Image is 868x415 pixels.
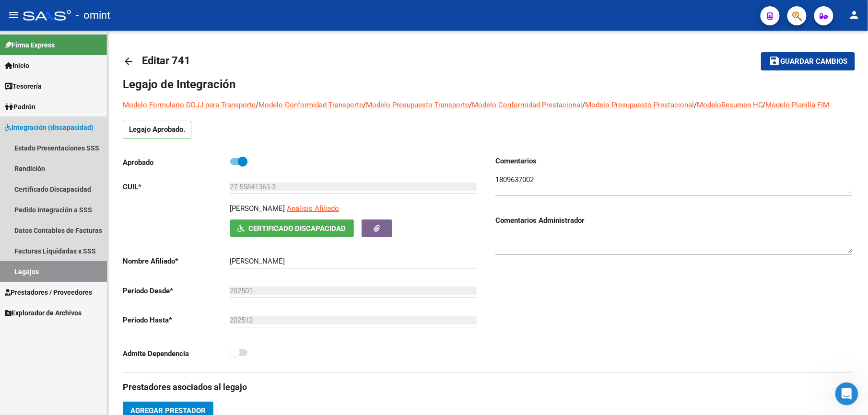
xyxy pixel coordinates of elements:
[5,122,94,133] span: Integración (discapacidad)
[123,182,230,192] p: CUIL
[123,77,853,92] h1: Legajo de Integración
[230,203,285,214] p: [PERSON_NAME]
[849,9,860,21] mat-icon: person
[123,101,256,109] a: Modelo Formulario DDJJ para Transporte
[366,101,469,109] a: Modelo Presupuesto Transporte
[472,101,582,109] a: Modelo Conformidad Prestacional
[8,9,19,21] mat-icon: menu
[123,56,134,67] mat-icon: arrow_back
[5,40,55,50] span: Firma Express
[5,81,42,92] span: Tesorería
[123,157,230,168] p: Aprobado
[766,101,830,109] a: Modelo Planilla FIM
[495,215,853,226] h3: Comentarios Administrador
[835,382,858,405] iframe: Intercom live chat
[142,55,190,67] span: Editar 741
[249,224,346,233] span: Certificado Discapacidad
[5,287,92,298] span: Prestadores / Proveedores
[5,308,82,318] span: Explorador de Archivos
[780,58,847,66] span: Guardar cambios
[123,315,230,325] p: Periodo Hasta
[123,256,230,266] p: Nombre Afiliado
[697,101,763,109] a: ModeloResumen HC
[5,102,35,112] span: Padrón
[123,348,230,359] p: Admite Dependencia
[258,101,363,109] a: Modelo Conformidad Transporte
[5,60,29,71] span: Inicio
[287,204,340,213] span: Análisis Afiliado
[123,380,853,394] h3: Prestadores asociados al legajo
[130,406,206,415] span: Agregar Prestador
[123,286,230,296] p: Periodo Desde
[761,52,855,70] button: Guardar cambios
[123,121,191,139] p: Legajo Aprobado.
[585,101,694,109] a: Modelo Presupuesto Prestacional
[230,219,354,237] button: Certificado Discapacidad
[769,55,780,67] mat-icon: save
[495,156,853,166] h3: Comentarios
[76,5,110,26] span: - omint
